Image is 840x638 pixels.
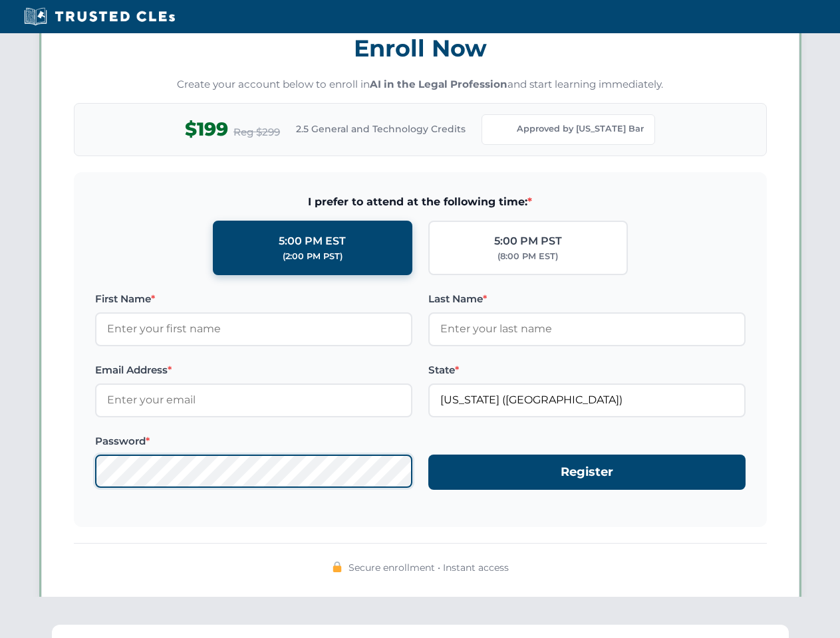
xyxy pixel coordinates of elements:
label: Last Name [428,291,746,307]
label: State [428,362,746,378]
label: First Name [95,291,412,307]
img: Trusted CLEs [20,7,179,27]
label: Password [95,433,412,449]
input: Florida (FL) [428,383,746,417]
img: Florida Bar [493,120,511,139]
span: Secure enrollment • Instant access [349,560,509,575]
p: Create your account below to enroll in and start learning immediately. [74,77,767,92]
label: Email Address [95,362,412,378]
input: Enter your email [95,383,412,417]
span: 2.5 General and Technology Credits [296,122,466,136]
span: $199 [185,114,228,144]
div: (8:00 PM EST) [497,250,558,263]
input: Enter your last name [428,312,746,346]
button: Register [428,455,746,490]
span: I prefer to attend at the following time: [95,193,746,211]
h3: Enroll Now [74,27,767,69]
input: Enter your first name [95,312,412,346]
div: 5:00 PM PST [494,233,562,250]
span: Approved by [US_STATE] Bar [517,122,644,136]
strong: AI in the Legal Profession [370,78,507,90]
div: 5:00 PM EST [279,233,346,250]
img: 🔒 [332,562,343,572]
div: (2:00 PM PST) [283,250,343,263]
span: Reg $299 [233,124,280,140]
